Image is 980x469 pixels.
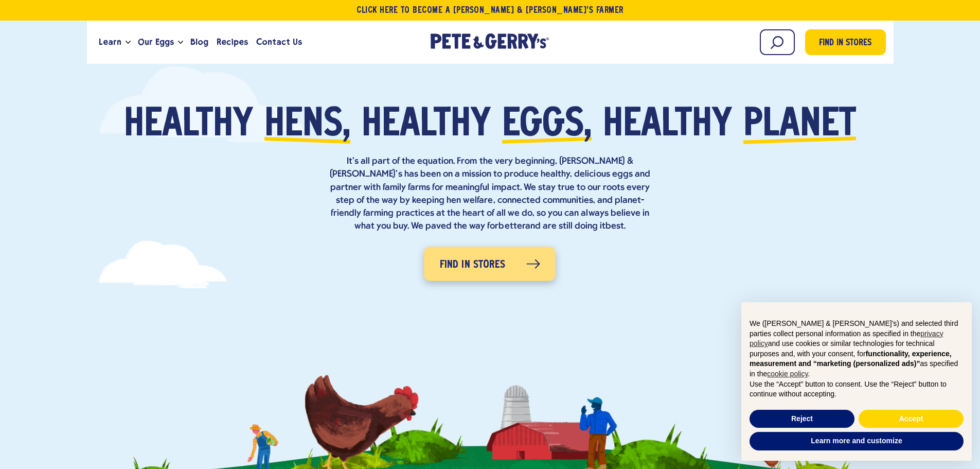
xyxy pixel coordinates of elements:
[743,106,856,145] span: planet
[326,155,655,233] p: It’s all part of the equation. From the very beginning, [PERSON_NAME] & [PERSON_NAME]’s has been ...
[256,36,302,48] span: Contact Us
[138,36,174,48] span: Our Eggs
[760,29,795,55] input: Search
[134,28,178,56] a: Our Eggs
[750,432,964,450] button: Learn more and customize
[252,28,306,56] a: Contact Us
[178,41,183,44] button: Open the dropdown menu for Our Eggs
[124,106,253,145] span: Healthy
[264,106,350,145] span: hens,
[805,29,886,55] a: Find in Stores
[99,36,121,48] span: Learn
[502,106,592,145] span: eggs,
[859,410,964,428] button: Accept
[603,106,732,145] span: healthy
[605,221,624,231] strong: best
[767,370,808,378] a: cookie policy
[498,221,525,231] strong: better
[186,28,212,56] a: Blog
[424,247,556,281] a: Find in Stores
[95,28,126,56] a: Learn
[217,36,248,48] span: Recipes
[819,37,871,50] span: Find in Stores
[126,41,131,44] button: Open the dropdown menu for Learn
[440,257,506,273] span: Find in Stores
[212,28,252,56] a: Recipes
[750,379,964,399] p: Use the “Accept” button to consent. Use the “Reject” button to continue without accepting.
[190,36,208,48] span: Blog
[750,410,854,428] button: Reject
[362,106,491,145] span: healthy
[750,319,964,379] p: We ([PERSON_NAME] & [PERSON_NAME]'s) and selected third parties collect personal information as s...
